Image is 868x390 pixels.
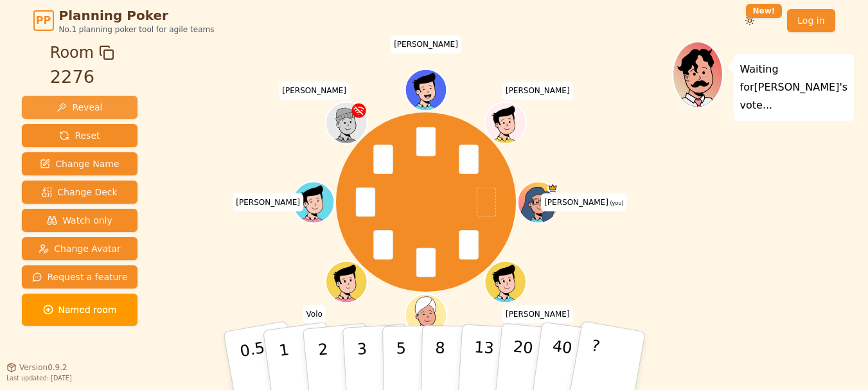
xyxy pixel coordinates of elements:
button: Named room [22,294,138,326]
a: Log in [787,9,835,32]
button: Change Avatar [22,237,138,260]
button: Version0.9.2 [6,362,67,373]
span: Click to change your name [541,193,626,211]
span: Reveal [57,101,102,114]
span: PP [36,13,51,28]
span: Nicole is the host [547,182,558,193]
span: No.1 planning poker tool for agile teams [59,24,215,35]
button: Reveal [22,96,138,119]
p: Waiting for [PERSON_NAME] 's vote... [740,60,848,114]
a: PPPlanning PokerNo.1 planning poker tool for agile teams [33,6,215,35]
div: New! [746,4,783,18]
span: Click to change your name [233,193,303,211]
span: Watch only [47,214,112,227]
button: Watch only [22,209,138,232]
button: Click to change your avatar [519,182,558,222]
span: Change Deck [42,186,117,199]
span: Click to change your name [303,305,326,323]
span: Click to change your name [502,305,573,323]
button: New! [738,9,761,32]
span: Click to change your name [279,82,350,100]
span: Planning Poker [59,6,215,24]
span: Version 0.9.2 [19,362,67,373]
button: Change Deck [22,181,138,204]
span: Reset [59,129,100,142]
span: Click to change your name [391,35,461,53]
span: Named room [43,303,117,316]
span: Last updated: [DATE] [6,375,72,382]
span: Change Name [40,157,119,170]
button: Reset [22,124,138,147]
button: Request a feature [22,265,138,288]
span: Click to change your name [502,82,573,100]
button: Change Name [22,152,138,175]
span: (you) [608,200,624,206]
span: Change Avatar [39,242,121,255]
span: Room [50,41,94,64]
div: 2276 [50,64,114,91]
span: Request a feature [32,270,128,283]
